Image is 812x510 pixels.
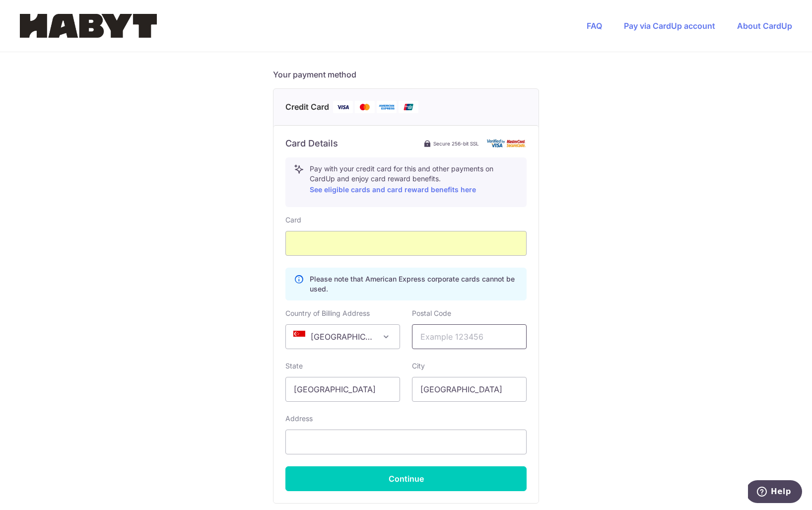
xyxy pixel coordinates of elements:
iframe: Opens a widget where you can find more information [748,480,802,505]
span: Singapore [285,324,400,349]
img: Mastercard [355,101,375,113]
a: FAQ [587,21,602,31]
label: State [285,361,303,371]
img: card secure [487,139,527,147]
button: Continue [285,466,527,491]
a: About CardUp [737,21,792,31]
label: Postal Code [412,308,451,318]
label: Country of Billing Address [285,308,370,318]
p: Please note that American Express corporate cards cannot be used. [310,274,518,294]
span: Credit Card [285,101,329,113]
img: American Express [377,101,397,113]
img: Union Pay [399,101,418,113]
label: City [412,361,425,371]
p: Pay with your credit card for this and other payments on CardUp and enjoy card reward benefits. [310,164,518,196]
h5: Your payment method [273,69,539,80]
label: Address [285,414,313,424]
iframe: Secure card payment input frame [294,237,518,249]
a: See eligible cards and card reward benefits here [310,185,476,194]
h6: Card Details [285,138,338,149]
label: Card [285,215,301,225]
span: Singapore [286,325,400,349]
input: Example 123456 [412,324,527,349]
a: Pay via CardUp account [624,21,715,31]
span: Secure 256-bit SSL [433,140,479,147]
img: Visa [333,101,353,113]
